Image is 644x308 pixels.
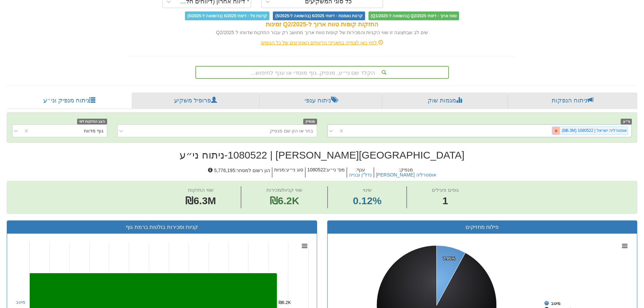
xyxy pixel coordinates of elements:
span: קרנות נאמנות - דיווחי 6/2025 (בהשוואה ל-5/2025) [273,11,365,20]
h3: פילוח מחזיקים [333,224,632,230]
h5: מנפיק : [374,167,438,178]
span: טווח ארוך - דיווחי Q2/2025 (בהשוואה ל-Q1/2025) [368,11,459,20]
tspan: מיטב [551,301,560,306]
span: שווי החזקות [188,187,214,193]
span: 1 [432,194,458,208]
a: ניתוח ענפי [259,93,382,109]
span: ני״ע [621,119,632,124]
span: מנפיק [303,119,317,124]
a: פרופיל משקיע [132,93,259,109]
span: שינוי [363,187,372,193]
h2: [GEOGRAPHIC_DATA][PERSON_NAME] | 1080522 - ניתוח ני״ע [7,149,637,161]
div: החזקות קופות טווח ארוך ל-Q2/2025 זמינות [129,20,515,29]
h3: קניות ומכירות בולטות ברמת גוף [12,224,312,230]
button: אוסטרליה [PERSON_NAME] [376,172,436,177]
div: בחר או הזן שם מנפיק [270,127,313,134]
a: ניתוח הנפקות [508,93,637,109]
span: 0.12% [353,194,382,208]
span: גופים פעילים [432,187,458,193]
h5: סוג ני״ע : מניות [272,167,305,178]
div: גוף מדווח [84,127,103,134]
a: מיטב [16,300,25,305]
tspan: 7.95% [443,256,455,261]
div: הקלד שם ני״ע, מנפיק, גוף מוסדי או ענף לחיפוש... [196,67,448,78]
tspan: ₪6.2K [279,300,291,305]
span: ₪6.2K [270,195,299,206]
span: הצג החזקות לפי [77,119,107,124]
a: ניתוח מנפיק וני״ע [7,93,132,109]
div: אוסטרליה ישראל | 1080522 (₪6.3M) [560,127,628,135]
h5: ענף : [347,167,374,178]
h5: מס' ני״ע : 1080522 [305,167,347,178]
h5: הון רשום למסחר : 5,776,195 [206,167,272,178]
div: שים לב שבתצוגה זו שווי הקניות והמכירות של קופות טווח ארוך מחושב רק עבור החזקות שדווחו ל Q2/2025 [129,29,515,36]
span: ₪6.3M [185,195,216,206]
div: לחץ כאן לצפייה בתאריכי הדיווחים האחרונים של כל הגופים [124,39,520,46]
span: קרנות סל - דיווחי 6/2025 (בהשוואה ל-5/2025) [185,11,269,20]
span: שווי קניות/מכירות [266,187,303,193]
a: מגמות שוק [382,93,507,109]
button: נדל"ן ובנייה [349,172,372,177]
